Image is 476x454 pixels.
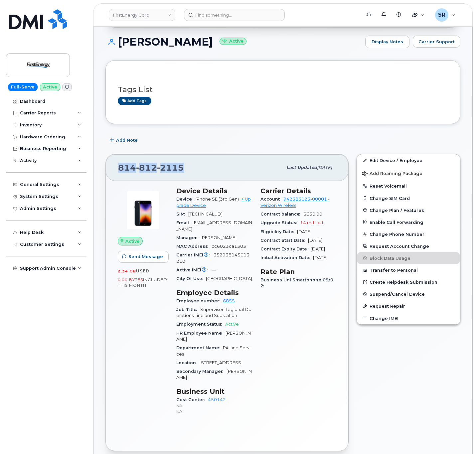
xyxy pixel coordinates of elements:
a: Display Notes [365,36,409,48]
span: Job Title [176,307,200,312]
span: Initial Activation Date [260,255,313,260]
button: Transfer to Personal [357,264,460,276]
button: Add Roaming Package [357,166,460,180]
a: 450142 [208,397,226,402]
span: Cost Center [176,397,208,402]
iframe: Messenger Launcher [447,425,471,449]
span: Account [260,197,283,202]
button: Send Message [118,251,169,263]
h3: Tags List [118,85,448,94]
span: Manager [176,235,201,240]
span: 812 [136,163,157,173]
input: Find something... [184,9,285,21]
span: 2.34 GB [118,269,136,273]
span: Add Note [116,137,138,143]
h3: Employee Details [176,289,252,297]
a: Edit Device / Employee [357,154,460,166]
span: [DATE] [308,238,322,243]
button: Change SIM Card [357,192,460,204]
h3: Rate Plan [260,268,337,276]
span: iPhone SE (3rd Gen) [196,197,239,202]
h3: Carrier Details [260,187,337,195]
span: HR Employee Name [176,331,226,336]
p: NA [176,403,252,408]
span: [EMAIL_ADDRESS][DOMAIN_NAME] [176,220,252,231]
span: 352938145013210 [176,252,249,263]
span: Contract balance [260,212,303,217]
span: Send Message [128,253,163,260]
button: Request Repair [357,300,460,312]
span: Upgrade Status [260,220,300,225]
button: Carrier Support [413,36,460,48]
span: used [136,268,149,273]
span: Business Unl Smartphone 09/02 [260,277,333,288]
img: image20231002-3703462-1angbar.jpeg [123,190,163,230]
span: [TECHNICAL_ID] [188,212,223,217]
span: Carrier Support [418,39,455,45]
span: SIM [176,212,188,217]
span: Department Name [176,345,223,350]
div: Quicklinks [407,8,429,22]
span: 14 mth left [300,220,324,225]
span: MAC Address [176,244,212,249]
span: [DATE] [297,229,311,234]
button: Suspend/Cancel Device [357,288,460,300]
span: City Of Use [176,276,206,281]
span: Last updated [286,165,317,170]
button: Request Account Change [357,240,460,252]
a: FirstEnergy Corp [109,9,175,21]
button: Change Phone Number [357,228,460,240]
span: $650.00 [303,212,322,217]
small: Active [220,38,246,45]
span: Secondary Manager [176,369,227,374]
h1: [PERSON_NAME] [105,36,362,48]
span: Employment Status [176,322,225,327]
h3: Device Details [176,187,252,195]
a: Add tags [118,97,151,105]
p: NA [176,408,252,414]
span: Employee number [176,298,223,303]
span: included this month [118,277,167,288]
span: cc6023ca1303 [212,244,246,249]
h3: Business Unit [176,387,252,395]
span: Location [176,360,200,365]
span: 2115 [157,163,184,173]
a: 6855 [223,298,235,303]
span: Active [225,322,239,327]
span: Active IMEI [176,267,212,272]
span: Eligibility Date [260,229,297,234]
span: Enable Call Forwarding [370,220,423,225]
span: 814 [118,163,184,173]
span: Contract Expiry Date [260,246,311,251]
span: — [212,267,216,272]
span: SR [438,11,445,19]
div: Sebastian Reissig [430,8,460,22]
span: Carrier IMEI [176,252,214,257]
span: [PERSON_NAME] [201,235,237,240]
span: PA Line Services [176,345,250,356]
span: [DATE] [317,165,332,170]
span: Add Roaming Package [362,171,422,177]
button: Add Note [105,134,143,146]
span: Contract Start Date [260,238,308,243]
a: Create Helpdesk Submission [357,276,460,288]
a: + Upgrade Device [176,197,251,208]
a: 942385123-00001 - Verizon Wireless [260,197,330,208]
span: Active [125,238,140,244]
button: Enable Call Forwarding [357,216,460,228]
span: Device [176,197,196,202]
span: [DATE] [313,255,327,260]
span: [PERSON_NAME] [176,331,251,342]
span: [STREET_ADDRESS] [200,360,242,365]
button: Change IMEI [357,312,460,324]
button: Change Plan / Features [357,204,460,216]
button: Reset Voicemail [357,180,460,192]
span: [DATE] [311,246,325,251]
span: Suspend/Cancel Device [370,292,425,297]
span: [GEOGRAPHIC_DATA] [206,276,252,281]
span: Change Plan / Features [370,208,424,213]
span: 0.00 Bytes [118,277,143,282]
span: Supervisor Regional Operations Line and Substation [176,307,251,318]
span: Email [176,220,193,225]
button: Block Data Usage [357,252,460,264]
